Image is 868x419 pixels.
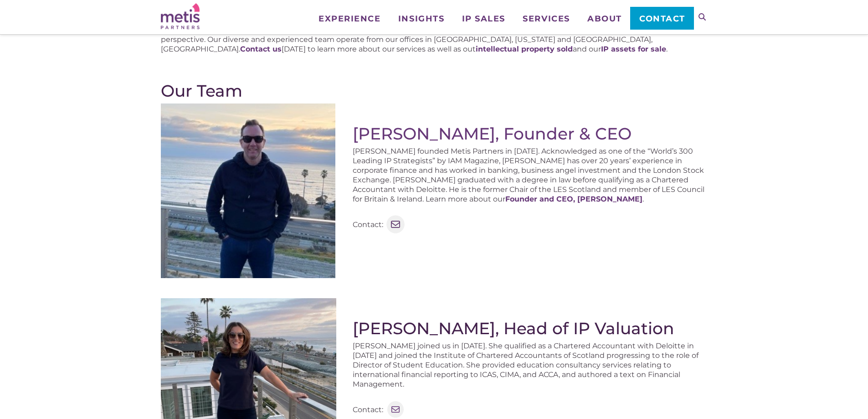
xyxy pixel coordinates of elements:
p: [PERSON_NAME] joined us in [DATE]. She qualified as a Chartered Accountant with Deloitte in [DATE... [353,341,708,389]
span: Contact [639,15,685,23]
span: IP Sales [462,15,505,23]
p: [PERSON_NAME] founded Metis Partners in [DATE]. Acknowledged as one of the “World’s 300 Leading I... [353,146,708,204]
p: Operating with the agility of a boutique firm but having the impact of the leading accountancy or... [161,25,708,54]
a: intellectual property sold [476,45,573,53]
a: IP assets for sale [601,45,666,53]
span: Services [523,15,570,23]
h2: [PERSON_NAME], Head of IP Valuation [353,319,708,338]
span: About [587,15,622,23]
a: Contact [630,7,693,30]
img: Metis Partners [161,3,200,29]
p: Contact: [353,405,383,414]
h2: Our Team [161,81,708,100]
span: Experience [318,15,380,23]
span: Insights [398,15,444,23]
a: Contact us [240,45,282,53]
p: Contact: [353,220,383,229]
a: [PERSON_NAME], Founder & CEO [353,124,632,144]
a: Founder and CEO, [PERSON_NAME] [505,195,642,203]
